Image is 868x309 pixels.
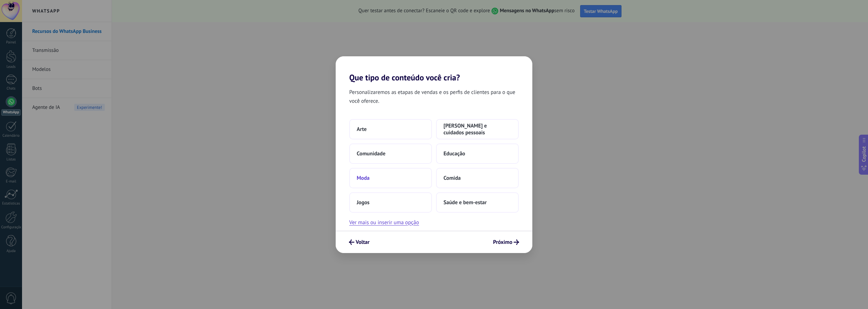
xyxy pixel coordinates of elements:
button: Ver mais ou inserir uma opção [349,218,419,227]
button: [PERSON_NAME] e cuidados pessoais [436,119,519,139]
span: Comida [443,175,461,181]
button: Jogos [349,192,432,213]
button: Arte [349,119,432,139]
button: Voltar [346,236,373,248]
button: Comunidade [349,143,432,164]
span: Arte [357,126,367,133]
button: Comida [436,168,519,188]
span: Moda [357,175,370,181]
span: Saúde e bem-estar [443,199,487,206]
button: Educação [436,143,519,164]
button: Saúde e bem-estar [436,192,519,213]
h2: Que tipo de conteúdo você cria? [336,56,532,82]
span: Próximo [493,240,512,245]
button: Próximo [490,236,522,248]
span: Educação [443,150,465,157]
span: Personalizaremos as etapas de vendas e os perfis de clientes para o que você oferece. [349,88,519,105]
span: Comunidade [357,150,386,157]
span: Voltar [356,240,370,245]
span: [PERSON_NAME] e cuidados pessoais [443,122,511,136]
span: Jogos [357,199,370,206]
button: Moda [349,168,432,188]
